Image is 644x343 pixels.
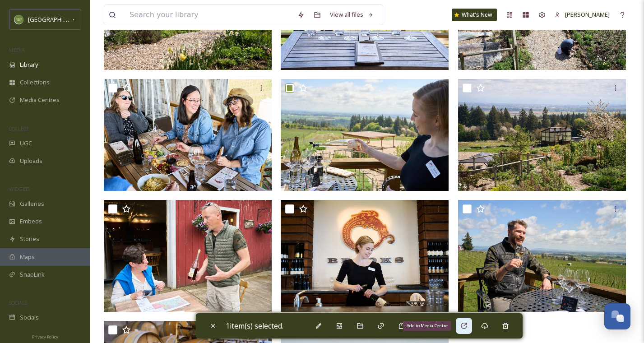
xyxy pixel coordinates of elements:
img: BrooksWinery-Salem-glasspour [281,79,449,191]
img: BrooksWinery-Salem- Tasting [104,200,272,312]
span: Media Centres [20,96,60,104]
img: images.png [14,15,23,24]
span: 1 item(s) selected. [226,321,283,331]
img: BrooksWinery- Salem- Garden [458,79,626,191]
span: WIDGETS [9,185,30,192]
span: [GEOGRAPHIC_DATA] [28,15,85,23]
span: Library [20,60,38,69]
img: BrooksWinery-Salem-TastingRoom [281,200,449,312]
span: Uploads [20,157,42,165]
span: Embeds [20,217,42,226]
span: SOCIALS [9,299,27,306]
span: Socials [20,313,39,322]
span: MEDIA [9,46,25,53]
span: [PERSON_NAME] [565,10,610,19]
span: Collections [20,78,50,87]
span: UGC [20,139,32,148]
span: SnapLink [20,270,45,279]
input: Search your library [125,5,293,25]
div: Add to Media Centre [403,321,451,331]
span: Privacy Policy [32,334,58,340]
a: [PERSON_NAME] [550,6,614,23]
a: Privacy Policy [32,331,58,342]
img: BrooksWinery- Salem-tasting [458,200,626,312]
span: Maps [20,253,35,261]
span: Stories [20,235,39,243]
a: What's New [452,9,497,21]
span: Galleries [20,199,44,208]
span: COLLECT [9,125,28,132]
img: BrooksWinery-Salem-lunch [104,79,272,191]
a: View all files [325,6,378,23]
button: Open Chat [604,303,630,329]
